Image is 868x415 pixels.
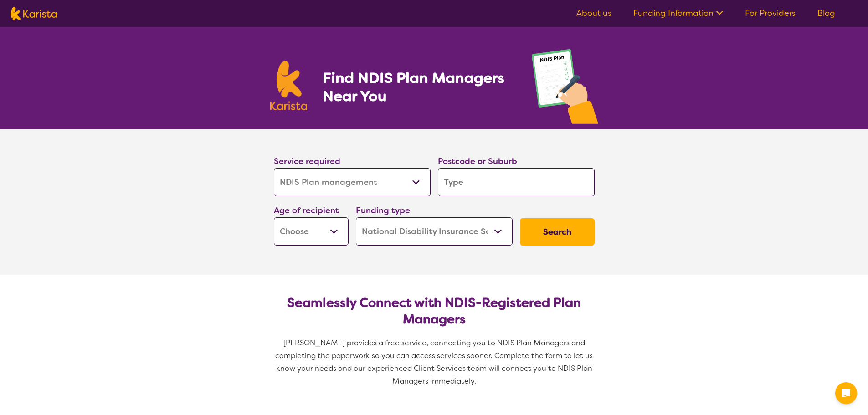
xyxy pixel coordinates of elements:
[356,205,410,216] label: Funding type
[520,218,595,246] button: Search
[270,61,308,110] img: Karista logo
[633,8,723,19] a: Funding Information
[576,8,611,19] a: About us
[817,8,835,19] a: Blog
[275,338,595,386] span: [PERSON_NAME] provides a free service, connecting you to NDIS Plan Managers and completing the pa...
[532,49,598,129] img: plan-management
[11,7,57,20] img: Karista logo
[274,156,340,167] label: Service required
[323,69,513,105] h1: Find NDIS Plan Managers Near You
[274,205,339,216] label: Age of recipient
[438,168,595,196] input: Type
[438,156,517,167] label: Postcode or Suburb
[745,8,796,19] a: For Providers
[281,295,587,328] h2: Seamlessly Connect with NDIS-Registered Plan Managers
